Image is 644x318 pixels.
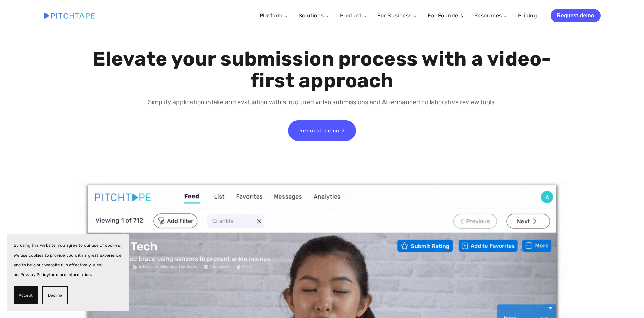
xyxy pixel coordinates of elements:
[42,286,68,304] button: Decline
[518,10,537,22] a: Pricing
[91,48,553,92] h1: Elevate your submission process with a video-first approach
[551,9,600,22] a: Request demo
[91,97,553,107] p: Simplify application intake and evaluation with structured video submissions and AI-enhanced coll...
[7,234,129,311] section: Cookie banner
[44,13,95,18] img: Pitchtape | Video Submission Management Software
[260,12,288,19] a: Platform ⌵
[19,291,33,300] span: Accept
[340,12,366,19] a: Product ⌵
[474,12,507,19] a: Resources ⌵
[288,120,356,141] a: Request demo >
[48,291,62,300] span: Decline
[14,241,122,280] p: By using this website, you agree to our use of cookies. We use cookies to provide you with a grea...
[428,10,463,22] a: For Founders
[20,272,49,277] a: Privacy Policy
[377,12,417,19] a: For Business ⌵
[14,286,38,304] button: Accept
[299,12,329,19] a: Solutions ⌵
